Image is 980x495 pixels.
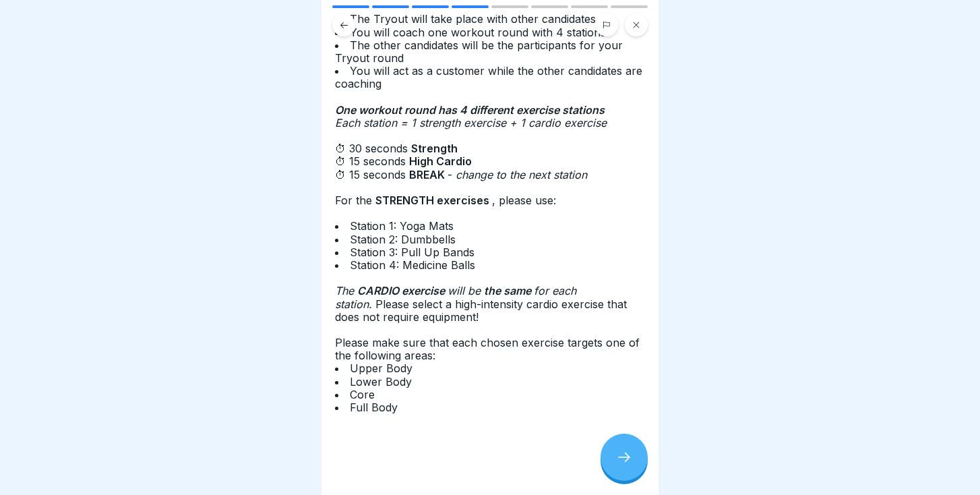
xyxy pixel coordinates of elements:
[335,284,357,297] em: The
[492,194,559,207] span: , please use:
[335,142,411,155] span: ⏱ 30 seconds
[335,116,610,129] em: Each station = 1 strength exercise + 1 cardio exercise
[484,284,534,297] strong: the same
[335,297,627,324] span: Please select a high-intensity cardio exercise that does not require equipment!
[448,168,456,181] span: -
[350,219,457,233] span: Station 1: Yoga Mats
[350,375,415,388] span: Lower Body
[409,168,448,181] strong: BREAK
[350,233,459,246] span: Station 2: Dumbbells
[335,64,642,90] span: You will act as a customer while the other candidates are coaching
[335,336,640,362] span: Please make sure that each chosen exercise targets one of the following areas:
[335,194,375,207] span: For the
[350,401,401,414] span: Full Body
[350,258,479,272] span: Station 4: Medicine Balls
[335,168,409,181] span: ⏱ 15 seconds
[350,361,416,375] span: Upper Body
[335,284,576,310] em: for each station.
[456,168,590,181] em: change to the next station
[448,284,484,297] em: will be
[335,38,623,65] span: The other candidates will be the participants for your Tryout round
[335,103,607,117] strong: One workout round has 4 different exercise stations
[350,388,378,401] span: Core
[350,245,478,259] span: Station 3: Pull Up Bands
[411,142,460,155] strong: Strength
[357,284,448,297] strong: CARDIO exercise
[409,154,474,168] strong: High Cardio
[375,194,492,207] strong: STRENGTH exercises
[335,154,409,168] span: ⏱ 15 seconds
